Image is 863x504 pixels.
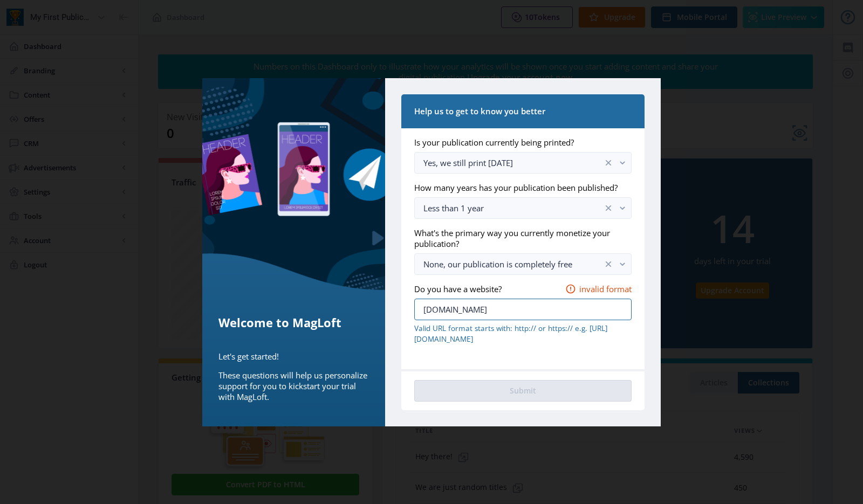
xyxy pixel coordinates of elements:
span: invalid format [579,284,632,294]
button: Less than 1 yearclear [414,197,632,219]
p: These questions will help us personalize support for you to kickstart your trial with MagLoft. [218,370,369,402]
button: Submit [414,380,632,402]
div: Less than 1 year [423,202,603,215]
nb-icon: clear [603,259,614,270]
p: Let's get started! [218,351,369,362]
nb-card-header: Help us to get to know you better [401,94,645,128]
div: None, our publication is completely free [423,258,603,271]
div: Yes, we still print [DATE] [423,156,603,169]
label: What's the primary way you currently monetize your publication? [414,227,623,249]
span: Valid URL format starts with: http:// or https:// e.g. [URL][DOMAIN_NAME] [414,323,632,344]
label: Is your publication currently being printed? [414,137,623,148]
nb-icon: clear [603,203,614,213]
nb-icon: clear [603,157,614,168]
label: How many years has your publication been published? [414,182,623,193]
button: None, our publication is completely freeclear [414,253,632,275]
label: Do you have a website? [414,284,519,294]
h5: Welcome to MagLoft [218,314,369,331]
input: https://national-geographic.com [414,299,632,320]
button: Yes, we still print [DATE]clear [414,152,632,174]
